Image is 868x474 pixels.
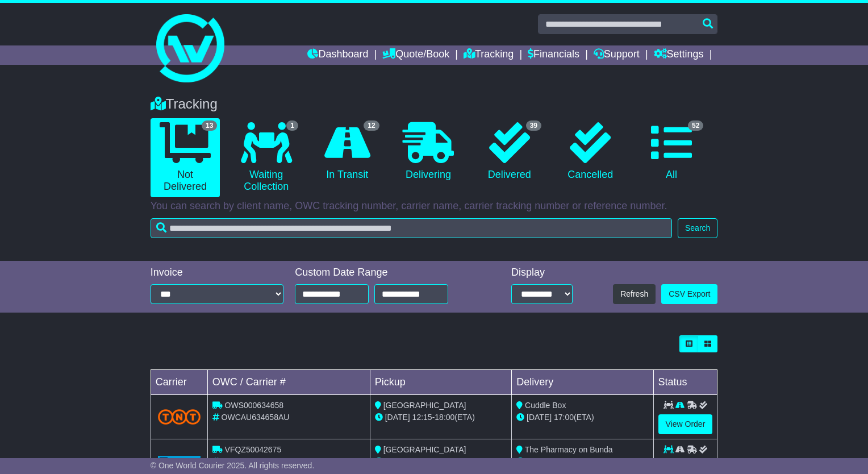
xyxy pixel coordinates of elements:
a: Support [594,45,640,65]
p: You can search by client name, OWC tracking number, carrier name, carrier tracking number or refe... [151,200,718,213]
img: GetCarrierServiceLogo [158,456,201,467]
span: OWCAU634624AU [222,457,290,466]
span: 1 [286,120,298,131]
a: Cancelled [556,118,625,185]
span: [GEOGRAPHIC_DATA] [383,445,466,454]
span: Cuddle Box [525,401,566,410]
span: [DATE] [385,457,410,466]
span: 12:15 [412,413,432,422]
button: Refresh [613,284,656,304]
a: Quote/Book [382,45,449,65]
a: CSV Export [661,284,717,304]
a: Tracking [464,45,514,65]
a: 52 All [637,118,707,185]
img: TNT_Domestic.png [158,409,201,425]
a: View Order [658,414,713,434]
div: Tracking [145,96,724,113]
div: (ETA) [516,411,648,423]
span: 52 [688,120,703,131]
span: OWS000634658 [225,401,284,410]
span: 18:00 [435,413,454,422]
span: VFQZ50042675 [225,445,282,454]
span: [GEOGRAPHIC_DATA] [383,401,466,410]
td: OWC / Carrier # [207,370,370,395]
a: 12 In Transit [312,118,382,185]
a: Delivering [394,118,464,185]
td: Status [653,370,717,395]
div: Display [511,267,573,279]
span: 10:00 [412,457,432,466]
span: [DATE] [527,457,552,466]
span: The Pharmacy on Bunda [525,445,613,454]
div: Custom Date Range [295,267,477,279]
span: OWCAU634658AU [222,413,290,422]
a: Settings [654,45,704,65]
span: © One World Courier 2025. All rights reserved. [151,461,315,470]
span: 12 [364,120,379,131]
span: 39 [526,120,541,131]
div: (ETA) [516,456,648,468]
a: Financials [528,45,579,65]
span: [DATE] [527,413,552,422]
span: 17:00 [554,457,574,466]
div: - (ETA) [375,411,507,423]
span: 18:00 [435,457,454,466]
td: Delivery [512,370,653,395]
a: 13 Not Delivered [151,118,220,197]
button: Search [678,218,717,238]
div: - (ETA) [375,456,507,468]
span: 17:00 [554,413,574,422]
td: Pickup [370,370,511,395]
a: 1 Waiting Collection [231,118,301,197]
a: Dashboard [307,45,368,65]
span: 13 [202,120,217,131]
td: Carrier [151,370,207,395]
div: Invoice [151,267,284,279]
a: 39 Delivered [474,118,544,185]
span: [DATE] [385,413,410,422]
